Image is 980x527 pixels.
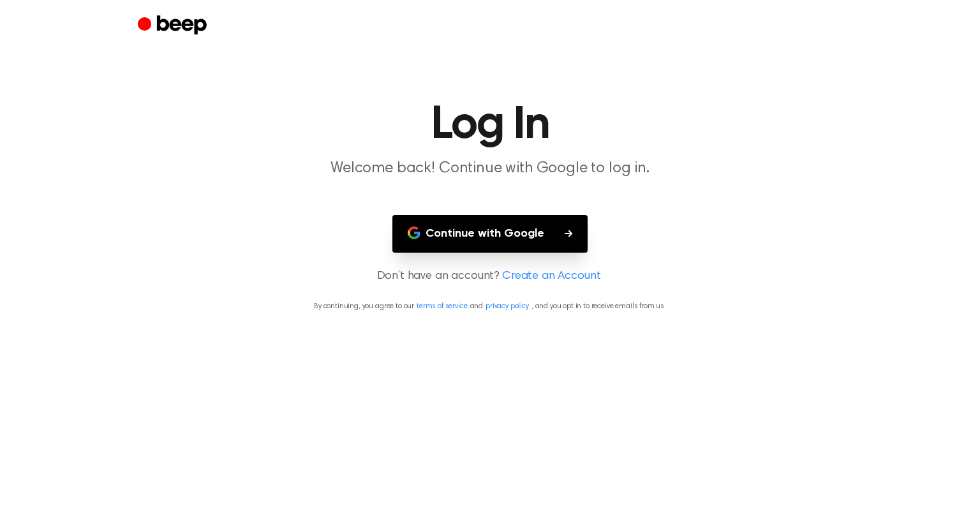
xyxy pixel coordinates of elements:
[15,301,965,312] p: By continuing, you agree to our and , and you opt in to receive emails from us.
[245,158,735,179] p: Welcome back! Continue with Google to log in.
[502,268,600,285] a: Create an Account
[15,268,965,285] p: Don’t have an account?
[417,302,467,310] a: terms of service
[392,215,588,253] button: Continue with Google
[486,302,529,310] a: privacy policy
[163,102,817,148] h1: Log In
[138,13,210,38] a: Beep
